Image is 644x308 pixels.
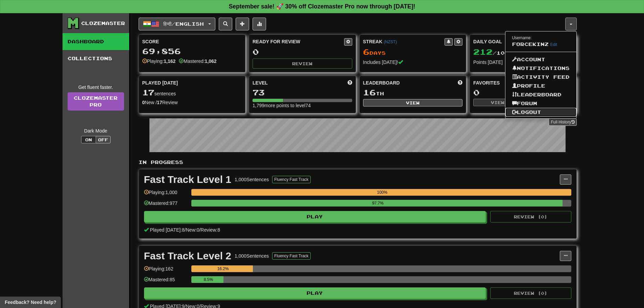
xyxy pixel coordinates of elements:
[272,176,310,183] button: Fluency Fast Track
[363,48,463,56] div: Day s
[505,81,576,90] a: Profile
[253,102,352,109] div: 1,799 more points to level 74
[63,33,129,50] a: Dashboard
[363,47,369,56] span: 6
[139,18,215,30] button: हिन्दी/English
[363,59,463,66] div: Includes [DATE]!
[144,287,486,299] button: Play
[348,79,352,86] span: Score more points to level up
[63,50,129,67] a: Collections
[505,55,576,64] a: Account
[512,35,532,40] small: Username:
[505,73,576,81] a: Activity Feed
[142,100,145,105] strong: 0
[473,38,565,46] div: Daily Goal
[179,58,216,65] div: Mastered:
[81,136,96,143] button: On
[253,88,352,97] div: 73
[144,189,188,200] div: Playing: 1,000
[473,50,509,56] span: / 100
[142,79,178,86] span: Played [DATE]
[193,276,223,283] div: 8.5%
[458,79,462,86] span: This week in points, UTC
[144,174,232,185] div: Fast Track Level 1
[150,227,184,233] span: Played [DATE]: 8
[363,88,463,97] div: th
[505,64,576,73] a: Notifications
[253,79,268,86] span: Level
[550,42,557,47] a: Edit
[363,99,463,106] button: View
[253,48,352,56] div: 0
[205,58,217,64] strong: 1,062
[193,200,563,207] div: 97.7%
[186,227,199,233] span: New: 0
[384,40,397,44] a: (NZST)
[235,176,269,183] div: 1,000 Sentences
[549,118,576,126] button: Full History
[235,253,269,259] div: 1,000 Sentences
[193,189,571,196] div: 100%
[272,252,310,260] button: Fluency Fast Track
[473,59,573,66] div: Points [DATE]
[142,88,154,97] span: 17
[193,265,253,272] div: 16.2%
[200,227,220,233] span: Review: 8
[142,99,242,106] div: New / Review
[157,100,162,105] strong: 17
[81,20,125,27] div: Clozemaster
[490,287,571,299] button: Review (0)
[253,18,266,30] button: More stats
[164,58,175,64] strong: 1,162
[163,21,204,27] span: हिन्दी / English
[219,18,232,30] button: Search sentences
[68,127,124,134] div: Dark Mode
[363,79,400,86] span: Leaderboard
[185,227,186,233] span: /
[68,84,124,91] div: Get fluent faster.
[144,265,188,277] div: Playing: 162
[505,90,576,99] a: Leaderboard
[505,99,576,108] a: Forum
[363,88,376,97] span: 16
[5,299,56,306] span: Open feedback widget
[142,38,242,45] div: Score
[144,200,188,211] div: Mastered: 977
[253,38,344,45] div: Ready for Review
[236,18,249,30] button: Add sentence to collection
[253,58,352,69] button: Review
[144,211,486,222] button: Play
[363,38,445,45] div: Streak
[473,99,522,106] button: View
[142,58,176,65] div: Playing:
[139,159,577,166] p: In Progress
[473,47,493,56] span: 212
[505,108,576,117] a: Logout
[96,136,111,143] button: Off
[512,41,549,47] span: ForcekiNZ
[473,88,573,97] div: 0
[144,276,188,287] div: Mastered: 85
[490,211,571,222] button: Review (0)
[142,88,242,97] div: sentences
[229,3,415,10] strong: September sale! 🚀 30% off Clozemaster Pro now through [DATE]!
[144,251,232,261] div: Fast Track Level 2
[199,227,200,233] span: /
[473,79,573,86] div: Favorites
[142,47,242,55] div: 69,856
[68,92,124,111] a: ClozemasterPro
